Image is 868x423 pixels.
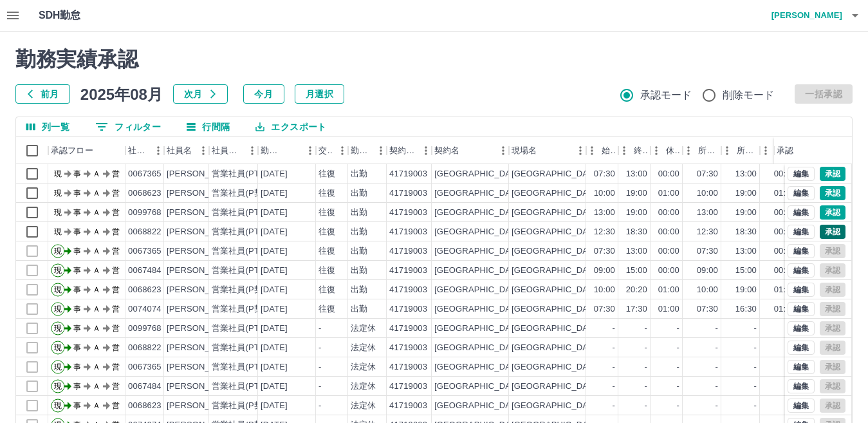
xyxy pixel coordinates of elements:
[389,168,427,180] div: 41719003
[54,305,62,314] text: 現
[54,362,62,371] text: 現
[371,141,391,160] button: メニュー
[820,205,845,220] button: 承認
[212,137,243,164] div: 社員区分
[658,207,679,219] div: 00:00
[735,187,757,200] div: 19:00
[626,284,647,296] div: 20:20
[698,137,719,164] div: 所定開始
[54,343,62,352] text: 現
[73,189,81,198] text: 事
[512,303,600,315] div: [GEOGRAPHIC_DATA]
[93,324,100,333] text: Ａ
[389,245,427,258] div: 41719003
[594,245,615,258] div: 07:30
[658,226,679,238] div: 00:00
[261,265,288,277] div: [DATE]
[112,208,120,217] text: 営
[389,137,416,164] div: 契約コード
[697,168,718,180] div: 07:30
[73,382,81,391] text: 事
[73,169,81,178] text: 事
[658,168,679,180] div: 00:00
[212,284,274,296] div: 営業社員(P契約)
[128,284,162,296] div: 0068623
[626,226,647,238] div: 18:30
[658,187,679,200] div: 01:00
[54,285,62,294] text: 現
[594,284,615,296] div: 10:00
[658,245,679,258] div: 00:00
[54,247,62,256] text: 現
[167,137,192,164] div: 社員名
[666,137,680,164] div: 休憩
[774,187,795,200] div: 01:00
[613,323,615,335] div: -
[261,245,288,258] div: [DATE]
[261,323,288,335] div: [DATE]
[351,265,367,277] div: 出勤
[167,207,237,219] div: [PERSON_NAME]
[788,283,815,297] button: 編集
[586,137,618,164] div: 始業
[212,323,279,335] div: 営業社員(PT契約)
[389,381,427,393] div: 41719003
[389,303,427,315] div: 41719003
[626,168,647,180] div: 13:00
[261,168,288,180] div: [DATE]
[351,361,376,373] div: 法定休
[777,137,793,164] div: 承認
[613,381,615,393] div: -
[735,284,757,296] div: 19:00
[645,323,647,335] div: -
[788,321,815,335] button: 編集
[351,187,367,200] div: 出勤
[261,342,288,354] div: [DATE]
[735,226,757,238] div: 18:30
[319,207,335,219] div: 往復
[93,343,100,352] text: Ａ
[594,226,615,238] div: 12:30
[73,343,81,352] text: 事
[788,205,815,220] button: 編集
[112,324,120,333] text: 営
[54,324,62,333] text: 現
[212,303,274,315] div: 営業社員(P契約)
[434,284,523,296] div: [GEOGRAPHIC_DATA]
[319,361,321,373] div: -
[509,137,586,164] div: 現場名
[194,141,213,160] button: メニュー
[167,323,237,335] div: [PERSON_NAME]
[645,342,647,354] div: -
[351,168,367,180] div: 出勤
[754,381,757,393] div: -
[128,361,162,373] div: 0067365
[54,169,62,178] text: 現
[319,303,335,315] div: 往復
[389,284,427,296] div: 41719003
[212,265,279,277] div: 営業社員(PT契約)
[73,324,81,333] text: 事
[432,137,509,164] div: 契約名
[351,245,367,258] div: 出勤
[73,285,81,294] text: 事
[721,137,760,164] div: 所定終業
[716,361,718,373] div: -
[512,265,600,277] div: [GEOGRAPHIC_DATA]
[434,207,523,219] div: [GEOGRAPHIC_DATA]
[735,245,757,258] div: 13:00
[112,382,120,391] text: 営
[434,381,523,393] div: [GEOGRAPHIC_DATA]
[54,266,62,275] text: 現
[112,362,120,371] text: 営
[626,207,647,219] div: 19:00
[434,342,523,354] div: [GEOGRAPHIC_DATA]
[167,187,237,200] div: [PERSON_NAME]
[735,303,757,315] div: 16:30
[73,208,81,217] text: 事
[319,284,335,296] div: 往復
[167,168,237,180] div: [PERSON_NAME]
[697,303,718,315] div: 07:30
[434,265,523,277] div: [GEOGRAPHIC_DATA]
[128,381,162,393] div: 0067484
